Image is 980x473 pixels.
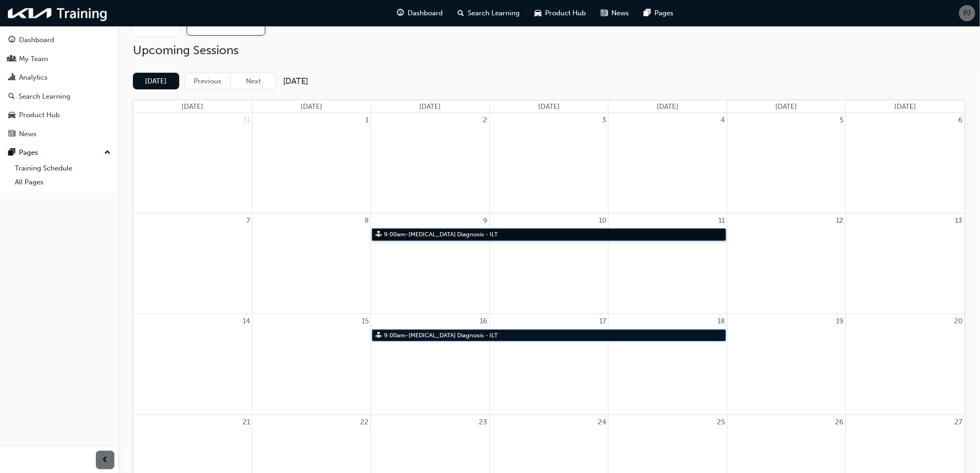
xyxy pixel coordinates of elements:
[230,73,276,90] button: Next
[846,113,965,213] td: September 6, 2025
[895,102,917,111] span: [DATE]
[957,113,965,127] a: September 6, 2025
[717,214,727,228] a: September 11, 2025
[482,113,490,127] a: September 2, 2025
[19,72,48,83] div: Analytics
[835,214,846,228] a: September 12, 2025
[19,91,70,102] div: Search Learning
[600,113,608,127] a: September 3, 2025
[611,8,629,19] span: News
[835,314,846,328] a: September 19, 2025
[8,111,15,120] span: car-icon
[609,213,727,314] td: September 11, 2025
[133,73,179,90] button: [DATE]
[241,314,252,328] a: September 14, 2025
[490,213,608,314] td: September 10, 2025
[4,126,114,143] a: News
[182,102,203,111] span: [DATE]
[846,314,965,415] td: September 20, 2025
[102,454,109,466] span: prev-icon
[19,129,37,139] div: News
[8,149,15,157] span: pages-icon
[959,5,975,21] button: PJ
[716,314,727,328] a: September 18, 2025
[458,7,464,19] span: search-icon
[593,4,636,23] a: news-iconNews
[834,415,846,429] a: September 26, 2025
[727,314,846,415] td: September 19, 2025
[420,102,441,111] span: [DATE]
[358,415,371,429] a: September 22, 2025
[397,7,404,19] span: guage-icon
[776,102,798,111] span: [DATE]
[953,314,965,328] a: September 20, 2025
[893,101,918,113] a: Saturday
[4,144,114,161] button: Pages
[5,4,111,23] a: kia-training
[609,113,727,213] td: September 4, 2025
[8,55,15,63] span: people-icon
[8,36,15,44] span: guage-icon
[389,4,450,23] a: guage-iconDashboard
[597,214,608,228] a: September 10, 2025
[716,415,727,429] a: September 25, 2025
[954,214,965,228] a: September 13, 2025
[4,69,114,86] a: Analytics
[536,101,562,113] a: Wednesday
[527,4,593,23] a: car-iconProduct Hub
[655,101,680,113] a: Thursday
[104,147,111,159] span: up-icon
[538,102,560,111] span: [DATE]
[383,330,498,341] span: 9:00am - [MEDICAL_DATA] Diagnosis - ILT
[19,35,54,45] div: Dashboard
[364,113,371,127] a: September 1, 2025
[4,50,114,68] a: My Team
[545,8,586,19] span: Product Hub
[133,213,252,314] td: September 7, 2025
[184,73,231,90] button: Previous
[636,4,681,23] a: pages-iconPages
[133,314,252,415] td: September 14, 2025
[418,101,443,113] a: Tuesday
[657,102,678,111] span: [DATE]
[4,32,114,49] a: Dashboard
[180,101,205,113] a: Sunday
[241,113,252,127] a: August 31, 2025
[408,8,443,19] span: Dashboard
[478,314,490,328] a: September 16, 2025
[596,415,608,429] a: September 24, 2025
[8,130,15,139] span: news-icon
[371,213,490,314] td: September 9, 2025
[252,213,371,314] td: September 8, 2025
[534,7,541,19] span: car-icon
[133,43,965,58] h2: Upcoming Sessions
[774,101,799,113] a: Friday
[19,54,48,64] div: My Team
[654,8,673,19] span: Pages
[597,314,608,328] a: September 17, 2025
[644,7,651,19] span: pages-icon
[19,147,38,158] div: Pages
[4,30,114,144] button: DashboardMy TeamAnalyticsSearch LearningProduct HubNews
[19,110,60,120] div: Product Hub
[241,415,252,429] a: September 21, 2025
[360,314,371,328] a: September 15, 2025
[490,314,608,415] td: September 17, 2025
[482,214,490,228] a: September 9, 2025
[468,8,520,19] span: Search Learning
[4,88,114,105] a: Search Learning
[283,76,308,87] h2: [DATE]
[4,107,114,124] a: Product Hub
[846,213,965,314] td: September 13, 2025
[601,7,608,19] span: news-icon
[727,213,846,314] td: September 12, 2025
[450,4,527,23] a: search-iconSearch Learning
[11,161,114,176] a: Training Schedule
[299,101,324,113] a: Monday
[8,74,15,82] span: chart-icon
[477,415,490,429] a: September 23, 2025
[490,113,608,213] td: September 3, 2025
[719,113,727,127] a: September 4, 2025
[363,214,371,228] a: September 8, 2025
